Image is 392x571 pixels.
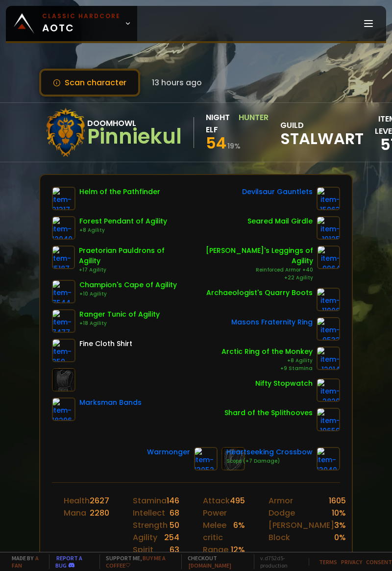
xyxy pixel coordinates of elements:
[317,216,340,240] img: item-19125
[254,554,303,569] span: v. d752d5 - production
[224,408,313,418] div: Shard of the Splithooves
[6,554,43,569] span: Made by
[206,111,236,136] div: Night Elf
[90,495,109,507] div: 2627
[341,558,362,566] a: Privacy
[269,507,295,519] div: Dodge
[242,187,313,197] div: Devilsaur Gauntlets
[186,266,314,274] div: Reinforced Armor +40
[79,246,186,266] div: Praetorian Pauldrons of Agility
[79,266,186,274] div: +17 Agility
[280,119,364,146] div: guild
[203,544,231,568] div: Range critic
[247,216,313,226] div: Seared Mail Girdle
[317,378,340,402] img: item-2820
[317,447,340,471] img: item-13040
[317,288,340,311] img: item-11908
[51,246,75,269] img: item-15187
[319,558,337,566] a: Terms
[79,280,177,290] div: Champion's Cape of Agility
[230,495,245,519] div: 495
[64,495,90,507] div: Health
[147,447,190,457] div: Warmonger
[170,519,179,531] div: 50
[233,519,245,544] div: 6 %
[231,544,245,568] div: 12 %
[226,457,313,465] div: Scope (+7 Damage)
[52,309,75,333] img: item-7477
[133,495,167,507] div: Stamina
[133,544,153,556] div: Spirit
[334,519,346,531] div: 3 %
[317,408,340,431] img: item-10659
[133,531,157,544] div: Agility
[221,347,313,357] div: Arctic Ring of the Monkey
[186,274,314,282] div: +22 Agility
[79,309,160,320] div: Ranger Tunic of Agility
[52,280,75,303] img: item-7544
[12,554,39,569] a: a fan
[332,507,346,519] div: 10 %
[90,507,109,519] div: 2280
[42,12,121,35] span: AOTC
[269,495,293,507] div: Armor
[52,397,75,421] img: item-18296
[334,531,346,544] div: 0 %
[221,365,313,372] div: +9 Stamina
[255,378,313,389] div: Nifty Stopwatch
[329,495,346,507] div: 1605
[39,69,140,97] button: Scan character
[206,288,313,298] div: Archaeologist's Quarry Boots
[317,317,340,341] img: item-9533
[203,495,230,519] div: Attack Power
[269,519,334,531] div: [PERSON_NAME]
[269,531,290,544] div: Block
[231,317,313,327] div: Masons Fraternity Ring
[64,507,86,519] div: Mana
[186,246,314,266] div: [PERSON_NAME]'s Leggings of Agility
[189,562,231,569] a: [DOMAIN_NAME]
[79,397,142,408] div: Marksman Bands
[55,554,82,569] a: Report a bug
[170,507,179,519] div: 68
[52,216,75,240] img: item-12040
[170,544,179,556] div: 63
[79,226,167,234] div: +8 Agility
[317,187,340,210] img: item-15063
[106,554,166,569] a: Buy me a coffee
[152,76,202,89] span: 13 hours ago
[221,357,313,365] div: +8 Agility
[317,347,340,370] img: item-12014
[133,519,168,531] div: Strength
[79,339,132,349] div: Fine Cloth Shirt
[206,132,226,154] span: 54
[52,187,75,210] img: item-21317
[6,6,137,41] a: Classic HardcoreAOTC
[79,290,177,298] div: +10 Agility
[79,187,160,197] div: Helm of the Pathfinder
[203,519,233,544] div: Melee critic
[194,447,218,471] img: item-13052
[226,447,313,457] div: Heartseeking Crossbow
[87,117,182,129] div: Doomhowl
[227,141,241,151] small: 19 %
[87,129,182,144] div: Pinniekul
[366,558,392,566] a: Consent
[52,339,75,362] img: item-859
[164,531,179,544] div: 254
[42,12,121,21] small: Classic Hardcore
[79,216,167,226] div: Forest Pendant of Agility
[133,507,165,519] div: Intellect
[239,111,269,136] div: Hunter
[167,495,179,507] div: 146
[317,246,341,269] img: item-9964
[181,554,248,569] span: Checkout
[79,320,160,327] div: +18 Agility
[280,131,364,146] span: Stalwart
[99,554,175,569] span: Support me,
